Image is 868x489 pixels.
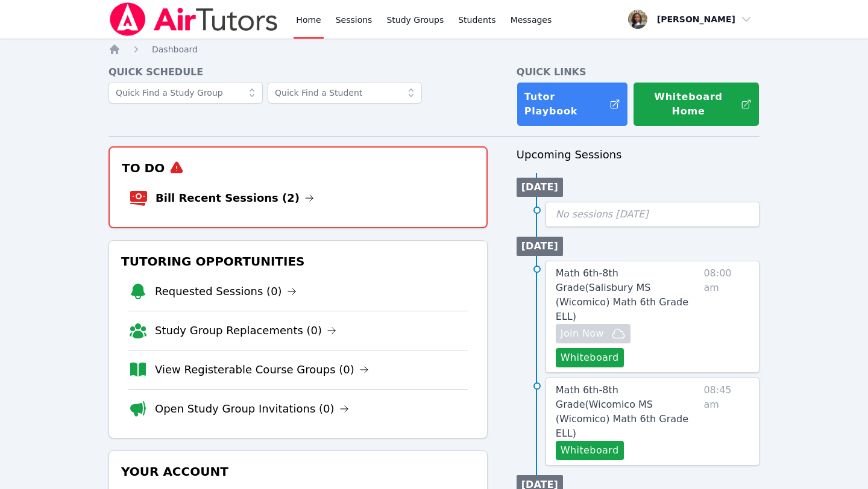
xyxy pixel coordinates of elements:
span: Math 6th-8th Grade ( Salisbury MS (Wicomico) Math 6th Grade ELL ) [556,267,688,322]
li: [DATE] [517,178,563,197]
h3: Upcoming Sessions [517,146,759,163]
a: Math 6th-8th Grade(Wicomico MS (Wicomico) Math 6th Grade ELL) [556,383,699,441]
span: No sessions [DATE] [556,208,649,220]
a: View Registerable Course Groups (0) [155,361,369,378]
span: Messages [511,14,552,26]
a: Open Study Group Invitations (0) [155,400,349,417]
h4: Quick Schedule [108,65,488,79]
h3: Your Account [119,461,477,482]
a: Tutor Playbook [517,82,628,126]
li: [DATE] [517,237,563,256]
img: Air Tutors [108,2,279,36]
nav: Breadcrumb [108,43,759,55]
span: 08:00 am [703,266,749,367]
button: Join Now [556,324,631,343]
input: Quick Find a Student [268,82,422,104]
h4: Quick Links [517,65,759,79]
input: Quick Find a Study Group [108,82,263,104]
a: Requested Sessions (0) [155,283,297,300]
a: Bill Recent Sessions (2) [156,190,314,207]
span: 08:45 am [703,383,749,460]
button: Whiteboard Home [633,82,759,126]
a: Math 6th-8th Grade(Salisbury MS (Wicomico) Math 6th Grade ELL) [556,266,699,324]
span: Math 6th-8th Grade ( Wicomico MS (Wicomico) Math 6th Grade ELL ) [556,384,688,439]
a: Study Group Replacements (0) [155,322,336,339]
button: Whiteboard [556,348,624,367]
a: Dashboard [152,43,198,55]
span: Dashboard [152,45,198,54]
h3: Tutoring Opportunities [119,251,477,272]
span: Join Now [561,326,604,341]
button: Whiteboard [556,441,624,460]
h3: To Do [119,157,477,179]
